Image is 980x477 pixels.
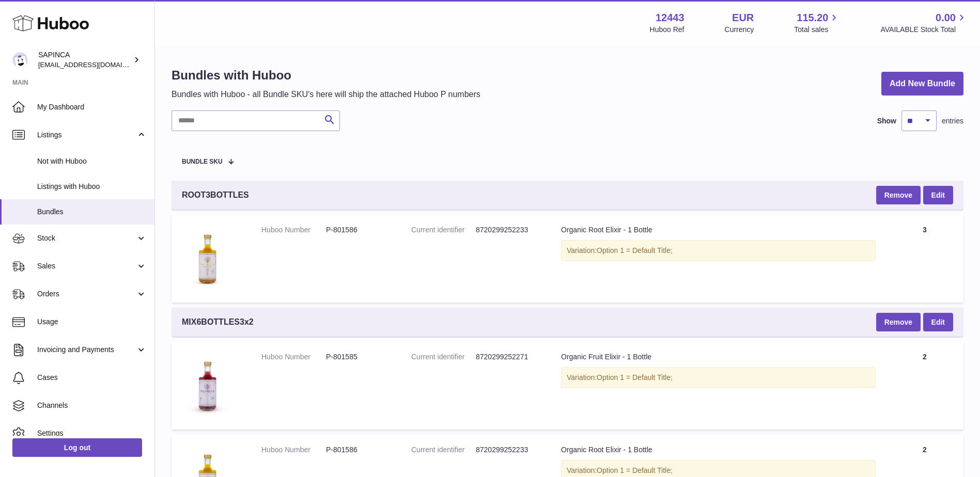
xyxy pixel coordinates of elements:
span: Usage [37,317,147,327]
dd: P-801586 [326,445,391,455]
span: ROOT3BOTTLES [182,189,249,201]
img: Organic Root Elixir - 1 Bottle [182,225,234,290]
span: Bundle SKU [182,158,223,165]
img: Organic Fruit Elixir - 1 Bottle [182,352,234,417]
span: 0.00 [936,11,956,25]
td: 2 [886,342,963,430]
div: SAPINCA [38,50,131,70]
span: entries [942,116,963,126]
a: Add New Bundle [881,72,963,96]
dt: Huboo Number [261,352,326,362]
dt: Current identifier [411,225,476,235]
div: Organic Root Elixir - 1 Bottle [561,445,876,455]
dd: P-801585 [326,352,391,362]
span: Settings [37,428,147,438]
span: Listings [37,130,136,140]
div: Organic Root Elixir - 1 Bottle [561,225,876,235]
span: Total sales [794,25,840,35]
dt: Current identifier [411,352,476,362]
div: Organic Fruit Elixir - 1 Bottle [561,352,876,362]
h1: Bundles with Huboo [172,67,480,84]
div: Huboo Ref [650,25,685,35]
div: Variation: [561,240,876,261]
div: Variation: [561,367,876,388]
label: Show [877,116,896,126]
span: Listings with Huboo [37,182,147,192]
span: Option 1 = Default Title; [597,373,673,381]
span: Option 1 = Default Title; [597,246,673,255]
span: Stock [37,233,136,243]
span: 115.20 [797,11,828,25]
a: Edit [923,313,953,331]
span: Sales [37,261,136,271]
dt: Current identifier [411,445,476,455]
span: MIX6BOTTLES3x2 [182,316,254,328]
span: Bundles [37,207,147,217]
dt: Huboo Number [261,445,326,455]
strong: 12443 [656,11,685,25]
span: [EMAIL_ADDRESS][DOMAIN_NAME] [38,60,152,69]
span: Orders [37,289,136,299]
a: 0.00 AVAILABLE Stock Total [880,11,968,35]
a: Edit [923,186,953,204]
dd: 8720299252271 [476,352,540,362]
dd: 8720299252233 [476,225,540,235]
p: Bundles with Huboo - all Bundle SKU's here will ship the attached Huboo P numbers [172,89,480,100]
dd: P-801586 [326,225,391,235]
dt: Huboo Number [261,225,326,235]
span: Option 1 = Default Title; [597,466,673,474]
span: Invoicing and Payments [37,345,136,355]
span: Not with Huboo [37,156,147,166]
img: internalAdmin-12443@internal.huboo.com [12,52,28,68]
span: My Dashboard [37,102,147,112]
a: 115.20 Total sales [794,11,840,35]
button: Remove [876,313,921,331]
a: Log out [12,438,142,457]
span: Cases [37,373,147,383]
dd: 8720299252233 [476,445,540,455]
div: Currency [725,25,754,35]
span: AVAILABLE Stock Total [880,25,968,35]
button: Remove [876,186,921,204]
td: 3 [886,215,963,303]
strong: EUR [732,11,754,25]
span: Channels [37,401,147,410]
